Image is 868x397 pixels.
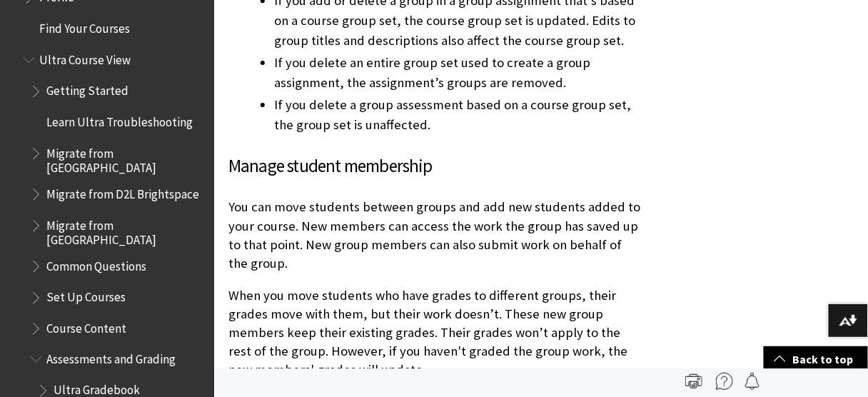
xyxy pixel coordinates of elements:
[46,286,126,305] span: Set Up Courses
[744,373,761,390] img: Follow this page
[39,16,130,36] span: Find Your Courses
[46,348,176,367] span: Assessments and Grading
[685,373,702,390] img: Print
[716,373,733,390] img: More help
[46,141,204,175] span: Migrate from [GEOGRAPHIC_DATA]
[46,79,128,99] span: Getting Started
[274,95,642,135] li: If you delete a group assessment based on a course group set, the group set is unaffected.
[46,316,126,336] span: Course Content
[764,346,868,373] a: Back to top
[274,53,642,93] li: If you delete an entire group set used to create a group assignment, the assignment’s groups are ...
[46,182,199,201] span: Migrate from D2L Brightspace
[46,254,146,273] span: Common Questions
[46,213,204,247] span: Migrate from [GEOGRAPHIC_DATA]
[46,110,193,129] span: Learn Ultra Troubleshooting
[228,153,642,180] h3: Manage student membership
[228,198,642,273] p: You can move students between groups and add new students added to your course. New members can a...
[39,48,131,67] span: Ultra Course View
[228,286,642,380] p: When you move students who have grades to different groups, their grades move with them, but thei...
